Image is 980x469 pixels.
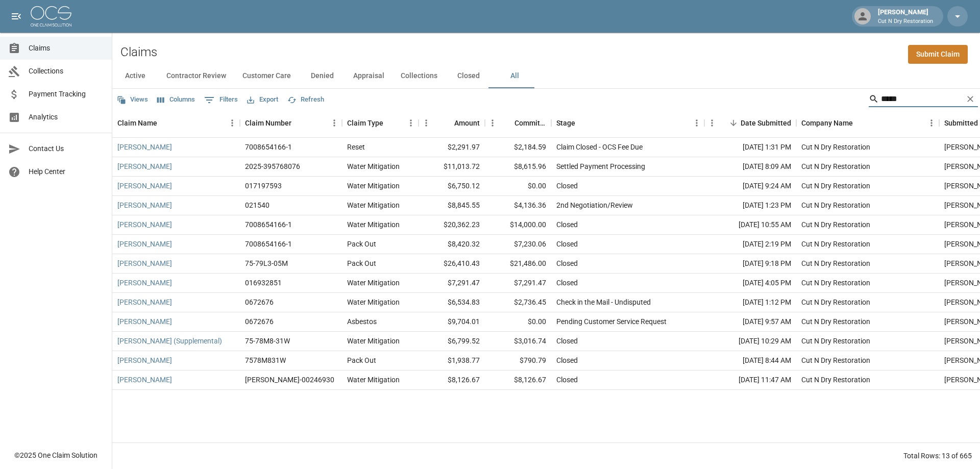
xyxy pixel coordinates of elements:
[6,6,27,27] button: open drawer
[704,109,796,137] div: Date Submitted
[556,278,578,288] div: Closed
[347,239,376,249] div: Pack Out
[485,274,551,293] div: $7,291.47
[345,64,393,88] button: Appraisal
[202,92,240,108] button: Show filters
[556,258,578,268] div: Closed
[29,43,104,54] span: Claims
[801,375,870,385] div: Cut N Dry Restoration
[117,375,172,385] a: [PERSON_NAME]
[704,274,796,293] div: [DATE] 4:05 PM
[342,109,419,137] div: Claim Type
[903,451,972,461] div: Total Rows: 13 of 665
[245,355,286,365] div: 7578M831W
[419,351,485,371] div: $1,938.77
[485,115,500,131] button: Menu
[347,336,400,346] div: Water Mitigation
[485,293,551,312] div: $2,736.45
[112,64,158,88] button: Active
[245,375,334,385] div: CAHO-00246930
[419,332,485,351] div: $6,799.52
[454,109,480,137] div: Amount
[514,109,546,137] div: Committed Amount
[117,161,172,171] a: [PERSON_NAME]
[117,336,222,346] a: [PERSON_NAME] (Supplemental)
[485,312,551,332] div: $0.00
[245,278,282,288] div: 016932851
[383,116,398,130] button: Sort
[556,297,651,307] div: Check in the Mail - Undisputed
[801,336,870,346] div: Cut N Dry Restoration
[245,200,269,210] div: 021540
[796,109,939,137] div: Company Name
[924,115,939,131] button: Menu
[485,157,551,177] div: $8,615.96
[801,219,870,230] div: Cut N Dry Restoration
[347,219,400,230] div: Water Mitigation
[801,181,870,191] div: Cut N Dry Restoration
[446,64,492,88] button: Closed
[485,351,551,371] div: $790.79
[485,254,551,274] div: $21,486.00
[120,45,157,60] h2: Claims
[29,89,104,100] span: Payment Tracking
[801,200,870,210] div: Cut N Dry Restoration
[556,316,667,327] div: Pending Customer Service Request
[704,138,796,157] div: [DATE] 1:31 PM
[117,109,157,137] div: Claim Name
[801,161,870,171] div: Cut N Dry Restoration
[556,375,578,385] div: Closed
[112,109,240,137] div: Claim Name
[245,142,292,152] div: 7008654166-1
[29,66,104,77] span: Collections
[244,92,281,108] button: Export
[419,115,434,131] button: Menu
[485,196,551,215] div: $4,136.36
[117,200,172,210] a: [PERSON_NAME]
[853,116,867,130] button: Sort
[704,177,796,196] div: [DATE] 9:24 AM
[419,138,485,157] div: $2,291.97
[485,109,551,137] div: Committed Amount
[419,274,485,293] div: $7,291.47
[29,143,104,154] span: Contact Us
[556,219,578,230] div: Closed
[299,64,345,88] button: Denied
[291,116,306,130] button: Sort
[801,239,870,249] div: Cut N Dry Restoration
[485,371,551,390] div: $8,126.67
[419,196,485,215] div: $8,845.55
[556,109,575,137] div: Stage
[117,219,172,230] a: [PERSON_NAME]
[419,157,485,177] div: $11,013.72
[801,355,870,365] div: Cut N Dry Restoration
[419,235,485,254] div: $8,420.32
[704,196,796,215] div: [DATE] 1:23 PM
[801,258,870,268] div: Cut N Dry Restoration
[556,200,633,210] div: 2nd Negotiation/Review
[114,92,151,108] button: Views
[347,200,400,210] div: Water Mitigation
[347,142,365,152] div: Reset
[347,161,400,171] div: Water Mitigation
[29,112,104,122] span: Analytics
[403,115,419,131] button: Menu
[234,64,299,88] button: Customer Care
[878,17,933,26] p: Cut N Dry Restoration
[440,116,454,130] button: Sort
[245,316,274,327] div: 0672676
[741,109,791,137] div: Date Submitted
[419,371,485,390] div: $8,126.67
[347,258,376,268] div: Pack Out
[117,258,172,268] a: [PERSON_NAME]
[117,355,172,365] a: [PERSON_NAME]
[31,6,71,27] img: ocs-logo-white-transparent.png
[500,116,514,130] button: Sort
[245,336,290,346] div: 75-78M8-31W
[704,115,720,131] button: Menu
[245,258,288,268] div: 75-79L3-05M
[117,239,172,249] a: [PERSON_NAME]
[704,332,796,351] div: [DATE] 10:29 AM
[485,235,551,254] div: $7,230.06
[704,351,796,371] div: [DATE] 8:44 AM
